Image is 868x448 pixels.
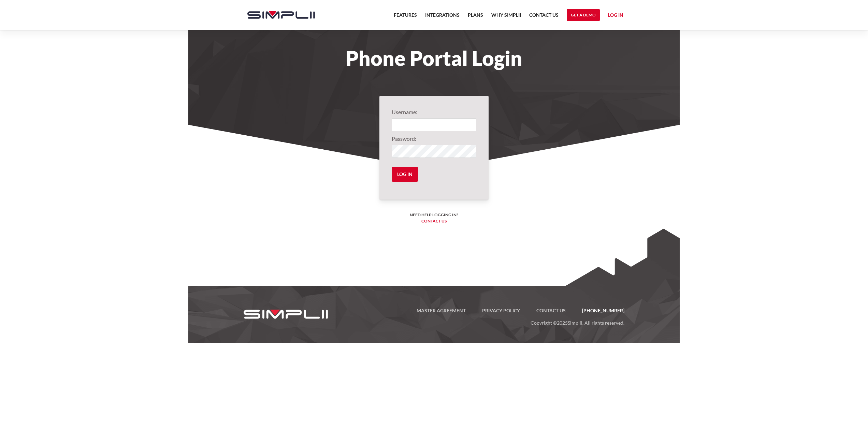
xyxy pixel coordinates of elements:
[608,11,623,21] a: Log in
[392,135,476,143] label: Password:
[392,108,476,187] form: Login
[425,11,460,23] a: Integrations
[408,307,474,315] a: Master Agreement
[529,11,559,23] a: Contact US
[468,11,483,23] a: Plans
[421,218,447,223] a: Contact us
[491,11,521,23] a: Why Simplii
[341,315,624,327] p: Copyright © Simplii. All rights reserved.
[410,212,458,224] h6: Need help logging in? ‍
[241,51,627,66] h1: Phone Portal Login
[557,320,568,326] span: 2025
[392,108,476,116] label: Username:
[474,307,528,315] a: Privacy Policy
[247,11,315,19] img: Simplii
[394,11,417,23] a: Features
[392,167,418,182] input: Log in
[567,9,600,21] a: Get a Demo
[574,307,624,315] a: [PHONE_NUMBER]
[528,307,574,315] a: Contact US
